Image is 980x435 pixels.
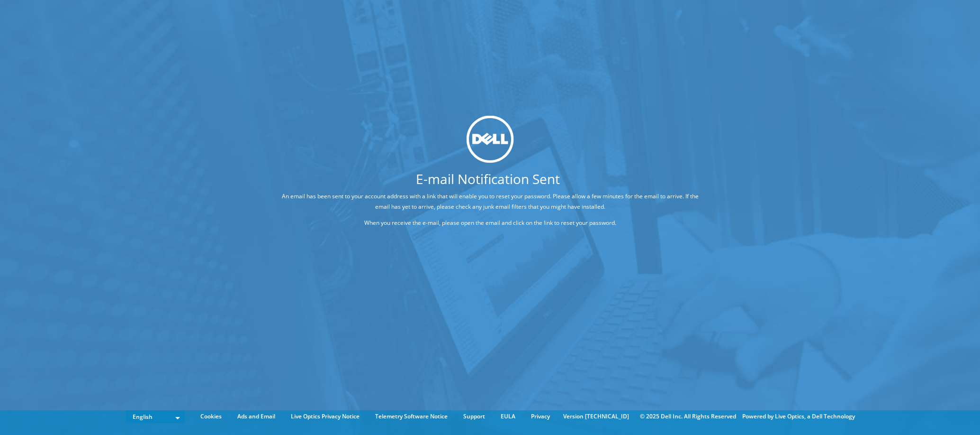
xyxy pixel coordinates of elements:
a: Ads and Email [230,411,282,422]
a: EULA [494,411,522,422]
p: When you receive the e-mail, please open the email and click on the link to reset your password. [280,217,700,228]
p: An email has been sent to your account address with a link that will enable you to reset your pas... [280,191,700,212]
a: Support [456,411,492,422]
a: Live Optics Privacy Notice [284,411,367,422]
h1: E-mail Notification Sent [245,172,730,185]
li: Powered by Live Optics, a Dell Technology [742,411,855,422]
a: Cookies [193,411,229,422]
li: Version [TECHNICAL_ID] [558,411,634,422]
a: Telemetry Software Notice [368,411,455,422]
a: Privacy [524,411,557,422]
li: © 2025 Dell Inc. All Rights Reserved [635,411,741,422]
img: dell_svg_logo.svg [467,115,514,163]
